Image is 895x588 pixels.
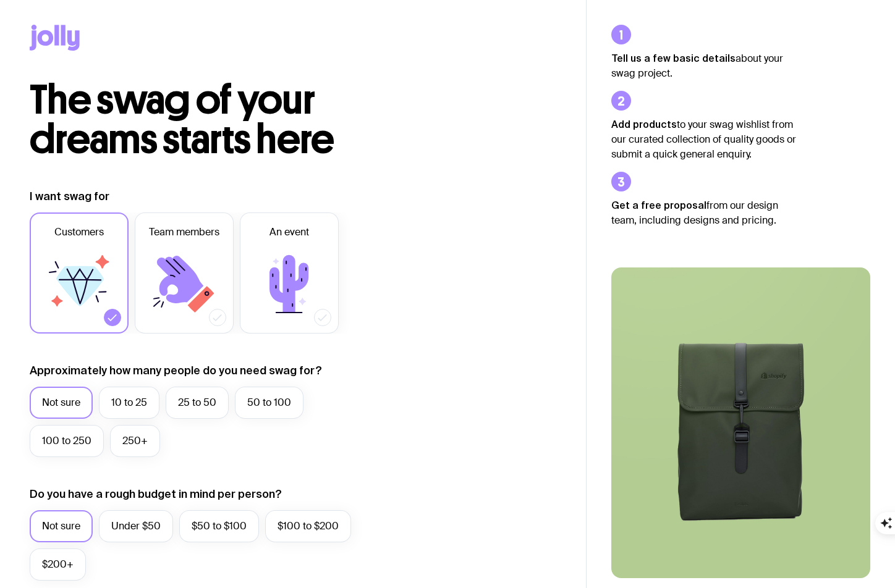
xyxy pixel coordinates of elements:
[99,387,159,419] label: 10 to 25
[30,189,109,204] label: I want swag for
[30,363,322,378] label: Approximately how many people do you need swag for?
[54,225,104,240] span: Customers
[30,548,86,581] label: $200+
[30,75,334,164] span: The swag of your dreams starts here
[611,51,797,81] p: about your swag project.
[110,425,160,457] label: 250+
[269,225,309,240] span: An event
[611,117,797,162] p: to your swag wishlist from our curated collection of quality goods or submit a quick general enqu...
[611,198,797,228] p: from our design team, including designs and pricing.
[265,510,351,542] label: $100 to $200
[99,510,173,542] label: Under $50
[149,225,219,240] span: Team members
[30,487,282,502] label: Do you have a rough budget in mind per person?
[30,510,93,542] label: Not sure
[611,119,677,130] strong: Add products
[30,425,104,457] label: 100 to 250
[30,387,93,419] label: Not sure
[235,387,303,419] label: 50 to 100
[611,199,706,211] strong: Get a free proposal
[611,52,736,64] strong: Tell us a few basic details
[166,387,229,419] label: 25 to 50
[179,510,259,542] label: $50 to $100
